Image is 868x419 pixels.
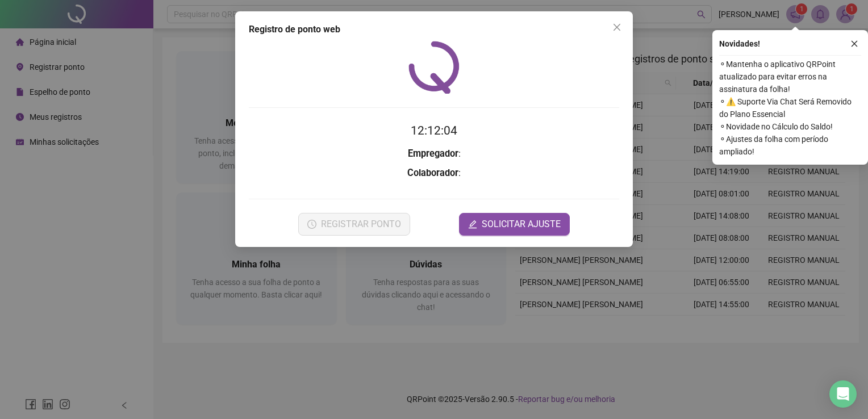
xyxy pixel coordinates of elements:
span: ⚬ Novidade no Cálculo do Saldo! [719,120,861,133]
button: Close [608,18,626,36]
div: Open Intercom Messenger [829,380,857,408]
div: Registro de ponto web [249,23,619,36]
strong: Empregador [408,148,458,159]
button: editSOLICITAR AJUSTE [459,213,570,236]
span: Novidades ! [719,37,760,50]
h3: : [249,166,619,181]
span: ⚬ ⚠️ Suporte Via Chat Será Removido do Plano Essencial [719,95,861,120]
h3: : [249,146,619,161]
span: ⚬ Mantenha o aplicativo QRPoint atualizado para evitar erros na assinatura da folha! [719,58,861,95]
span: SOLICITAR AJUSTE [482,217,561,231]
strong: Colaborador [407,167,458,178]
img: QRPoint [408,41,460,94]
span: close [850,40,858,48]
span: ⚬ Ajustes da folha com período ampliado! [719,133,861,158]
time: 12:12:04 [411,124,457,137]
span: edit [468,220,477,229]
button: REGISTRAR PONTO [298,213,410,236]
span: close [612,23,621,32]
